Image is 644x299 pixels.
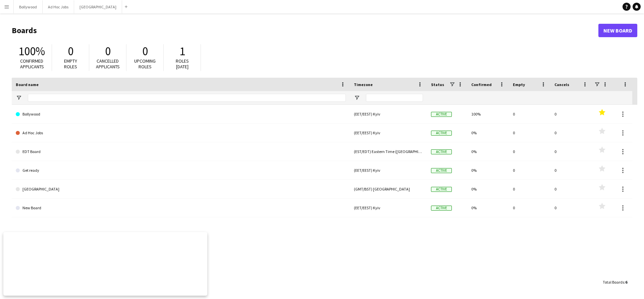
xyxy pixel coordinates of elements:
span: Empty [513,82,525,87]
span: 0 [142,44,148,59]
div: 0 [509,161,550,179]
span: Timezone [354,82,373,87]
div: 0 [509,199,550,217]
span: Empty roles [64,58,77,70]
div: 100% [467,105,509,123]
a: EDT Board [16,142,346,161]
button: [GEOGRAPHIC_DATA] [74,0,122,13]
div: 0 [550,161,592,179]
span: 1 [179,44,185,59]
span: Cancelled applicants [96,58,120,70]
div: 0% [467,142,509,161]
span: Active [431,168,452,173]
h1: Boards [12,25,598,35]
a: Get ready [16,161,346,180]
span: Active [431,206,452,211]
div: (EET/EEST) Kyiv [350,124,427,142]
div: 0% [467,124,509,142]
span: 0 [68,44,73,59]
div: 0 [550,199,592,217]
div: 0 [509,124,550,142]
iframe: Popup CTA [3,232,207,296]
span: Confirmed applicants [20,58,44,70]
input: Timezone Filter Input [366,94,423,102]
div: 0 [550,180,592,198]
div: 0 [550,142,592,161]
div: (EET/EEST) Kyiv [350,199,427,217]
span: Board name [16,82,39,87]
a: [GEOGRAPHIC_DATA] [16,180,346,199]
span: 0 [105,44,111,59]
button: Bollywood [14,0,43,13]
div: 0 [550,124,592,142]
a: New Board [16,199,346,217]
span: Active [431,149,452,154]
div: 0 [509,105,550,123]
div: (GMT/BST) [GEOGRAPHIC_DATA] [350,180,427,198]
span: 6 [625,280,627,285]
span: Active [431,112,452,117]
span: Total Boards [603,280,624,285]
span: Active [431,131,452,136]
button: Open Filter Menu [16,95,22,101]
span: 100% [18,44,45,59]
button: Open Filter Menu [354,95,360,101]
span: Cancels [554,82,569,87]
span: Roles [DATE] [176,58,189,70]
span: Upcoming roles [134,58,156,70]
div: (EET/EEST) Kyiv [350,105,427,123]
span: Confirmed [471,82,492,87]
span: Status [431,82,444,87]
div: (EST/EDT) Eastern Time ([GEOGRAPHIC_DATA] & [GEOGRAPHIC_DATA]) [350,142,427,161]
a: Ad Hoc Jobs [16,124,346,142]
div: 0 [509,142,550,161]
a: Bollywood [16,105,346,124]
a: New Board [598,24,637,37]
div: 0% [467,180,509,198]
input: Board name Filter Input [28,94,346,102]
button: Ad Hoc Jobs [43,0,74,13]
span: Active [431,187,452,192]
div: : [603,276,627,289]
div: 0 [509,180,550,198]
div: (EET/EEST) Kyiv [350,161,427,179]
div: 0% [467,161,509,179]
div: 0% [467,199,509,217]
div: 0 [550,105,592,123]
